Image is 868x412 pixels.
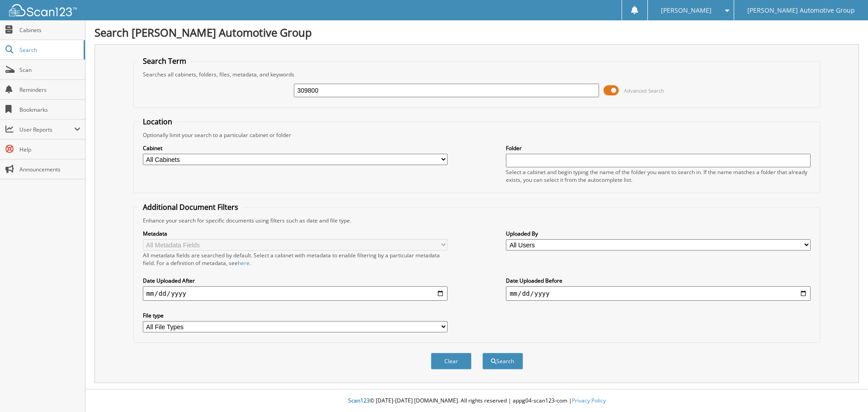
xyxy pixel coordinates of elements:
[747,8,855,13] span: [PERSON_NAME] Automotive Group
[661,8,712,13] span: [PERSON_NAME]
[85,390,868,412] div: © [DATE]-[DATE] [DOMAIN_NAME]. All rights reserved | appg04-scan123-com |
[143,286,448,301] input: start
[19,126,74,133] span: User Reports
[138,217,816,224] div: Enhance your search for specific documents using filters such as date and file type.
[19,66,80,74] span: Scan
[506,277,811,284] label: Date Uploaded Before
[482,353,523,369] button: Search
[506,286,811,301] input: end
[823,369,868,412] iframe: Chat Widget
[138,131,816,139] div: Optionally limit your search to a particular cabinet or folder
[506,168,811,184] div: Select a cabinet and begin typing the name of the folder you want to search in. If the name match...
[143,230,448,237] label: Metadata
[624,87,664,94] span: Advanced Search
[19,166,80,173] span: Announcements
[94,25,859,40] h1: Search [PERSON_NAME] Automotive Group
[431,353,472,369] button: Clear
[238,259,250,267] a: here
[138,71,816,78] div: Searches all cabinets, folders, files, metadata, and keywords
[9,4,77,16] img: scan123-logo-white.svg
[19,146,80,153] span: Help
[348,397,370,404] span: Scan123
[138,56,191,66] legend: Search Term
[19,46,79,54] span: Search
[572,397,606,404] a: Privacy Policy
[19,106,80,114] span: Bookmarks
[143,277,448,284] label: Date Uploaded After
[19,26,80,34] span: Cabinets
[138,202,243,212] legend: Additional Document Filters
[143,144,448,152] label: Cabinet
[143,312,448,319] label: File type
[143,251,448,267] div: All metadata fields are searched by default. Select a cabinet with metadata to enable filtering b...
[19,86,80,94] span: Reminders
[138,117,177,127] legend: Location
[506,230,811,237] label: Uploaded By
[506,144,811,152] label: Folder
